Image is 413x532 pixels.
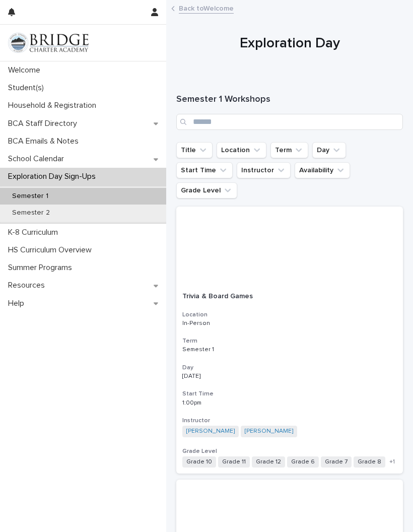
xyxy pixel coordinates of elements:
span: + 1 [389,459,395,465]
button: Term [270,142,308,158]
span: Grade 7 [321,456,352,468]
button: Location [217,142,266,158]
p: Summer Programs [4,263,80,273]
span: Grade 10 [182,456,216,468]
h3: Day [182,364,397,372]
span: Grade 12 [252,456,285,468]
button: Instructor [237,162,291,178]
p: Household & Registration [4,101,104,110]
p: Semester 1 [182,346,397,353]
span: Grade 6 [287,456,319,468]
p: 1:00pm [182,400,397,407]
p: BCA Emails & Notes [4,137,87,146]
button: Title [176,142,213,158]
button: Grade Level [176,182,237,198]
h3: Term [182,337,397,345]
p: [DATE] [182,373,397,380]
a: [PERSON_NAME] [186,428,235,435]
p: School Calendar [4,154,72,164]
h3: Instructor [182,417,397,425]
p: Exploration Day Sign-Ups [4,172,104,181]
h3: Start Time [182,390,397,398]
button: Start Time [176,162,233,178]
p: K-8 Curriculum [4,228,66,237]
p: Student(s) [4,83,52,93]
p: BCA Staff Directory [4,119,85,128]
h1: Semester 1 Workshops [176,94,403,106]
p: Semester 2 [4,209,58,217]
p: In-Person [182,320,397,327]
input: Search [176,114,403,130]
p: Welcome [4,65,48,75]
h3: Location [182,311,397,319]
button: Availability [295,162,350,178]
img: V1C1m3IdTEidaUdm9Hs0 [8,33,89,53]
h1: Exploration Day [176,34,403,53]
span: Grade 11 [218,456,250,468]
button: Day [312,142,346,158]
p: Resources [4,281,53,290]
h3: Grade Level [182,447,397,455]
a: Trivia & Board GamesLocationIn-PersonTermSemester 1Day[DATE]Start Time1:00pmInstructor[PERSON_NAM... [176,207,403,474]
p: Trivia & Board Games [182,292,397,301]
a: [PERSON_NAME] [245,428,293,435]
a: Back toWelcome [179,2,234,14]
p: Help [4,299,32,308]
p: Semester 1 [4,192,56,201]
span: Grade 8 [354,456,385,468]
p: HS Curriculum Overview [4,245,100,255]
